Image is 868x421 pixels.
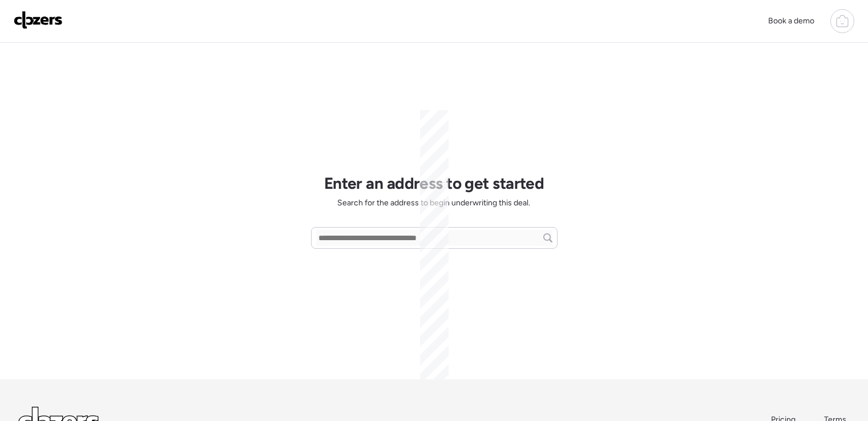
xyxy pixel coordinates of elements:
[768,16,814,26] span: Book a demo
[337,197,530,209] span: Search for the address to begin underwriting this deal.
[324,173,544,193] h1: Enter an address to get started
[14,11,63,29] img: Logo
